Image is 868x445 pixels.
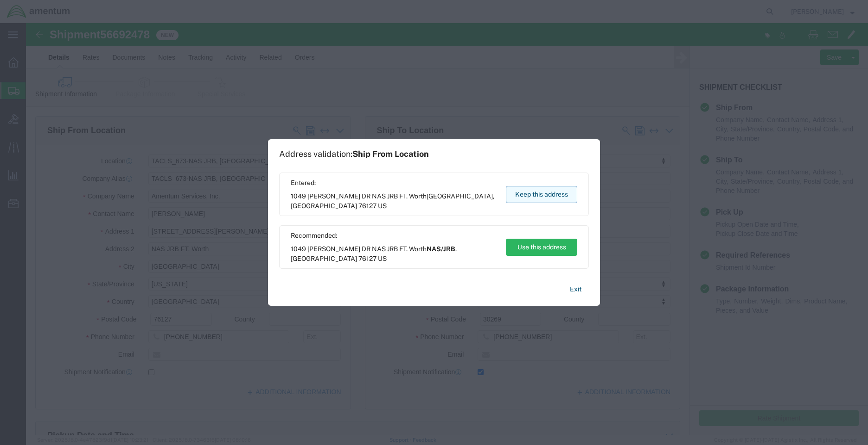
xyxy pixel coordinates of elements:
[352,149,429,159] span: Ship From Location
[279,149,429,159] h1: Address validation:
[562,281,589,297] button: Exit
[378,202,387,210] span: US
[358,255,377,262] span: 76127
[358,202,377,210] span: 76127
[291,231,497,241] span: Recommended:
[291,202,357,210] span: [GEOGRAPHIC_DATA]
[291,192,497,211] span: 1049 [PERSON_NAME] DR NAS JRB FT. Worth ,
[291,255,357,262] span: [GEOGRAPHIC_DATA]
[506,186,577,203] button: Keep this address
[291,178,497,188] span: Entered:
[427,192,493,200] span: [GEOGRAPHIC_DATA]
[506,239,577,256] button: Use this address
[378,255,387,262] span: US
[427,245,455,253] span: NAS/JRB
[291,244,497,264] span: 1049 [PERSON_NAME] DR NAS JRB FT. Worth ,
